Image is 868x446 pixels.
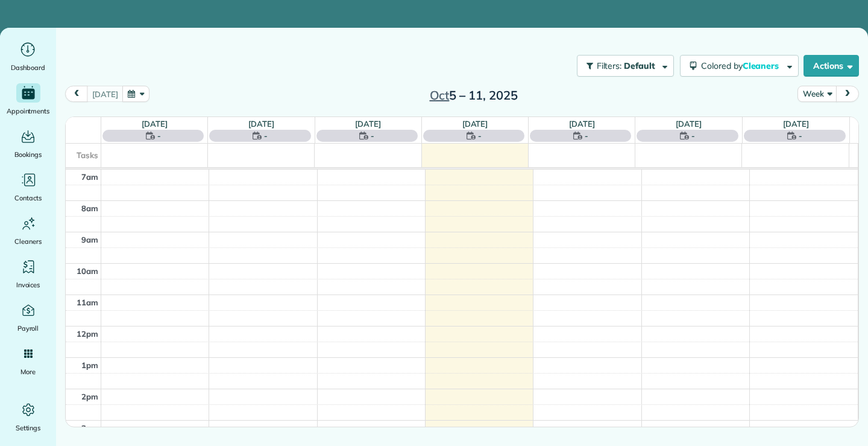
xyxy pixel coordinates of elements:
span: - [264,130,268,142]
span: Payroll [17,322,39,334]
span: Default [624,60,656,71]
span: 8am [81,203,98,213]
span: Appointments [7,105,50,117]
a: Payroll [5,301,51,334]
span: Contacts [14,192,42,204]
span: Settings [16,422,41,434]
a: [DATE] [142,119,168,129]
span: 2pm [81,392,98,401]
button: Actions [804,55,859,77]
button: prev [65,86,88,102]
a: Cleaners [5,214,51,247]
a: Settings [5,400,51,434]
span: 10am [77,266,98,276]
span: Filters: [597,60,622,71]
button: Filters: Default [577,55,674,77]
span: - [799,130,802,142]
h2: 5 – 11, 2025 [398,89,549,102]
a: Invoices [5,257,51,291]
span: 7am [81,172,98,182]
a: [DATE] [676,119,702,129]
span: More [20,366,36,378]
span: - [478,130,482,142]
span: 3pm [81,423,98,433]
a: [DATE] [248,119,274,129]
a: Appointments [5,83,51,117]
button: Colored byCleaners [680,55,799,77]
a: Dashboard [5,40,51,74]
a: Contacts [5,170,51,204]
span: - [691,130,695,142]
span: 1pm [81,360,98,370]
a: [DATE] [355,119,381,129]
a: [DATE] [569,119,595,129]
button: next [836,86,859,102]
span: Oct [430,88,450,103]
span: Dashboard [11,62,45,74]
span: Tasks [77,150,98,160]
span: Cleaners [14,235,42,247]
span: Cleaners [743,60,781,71]
a: [DATE] [462,119,488,129]
span: - [371,130,374,142]
a: [DATE] [783,119,809,129]
span: Invoices [16,279,40,291]
button: Week [797,86,837,102]
span: Colored by [701,60,783,71]
a: Bookings [5,127,51,161]
span: 9am [81,235,98,244]
span: - [585,130,588,142]
span: Bookings [14,148,42,161]
button: [DATE] [87,86,123,102]
a: Filters: Default [571,55,674,77]
span: 12pm [77,329,98,339]
span: 11am [77,298,98,307]
span: - [157,130,161,142]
